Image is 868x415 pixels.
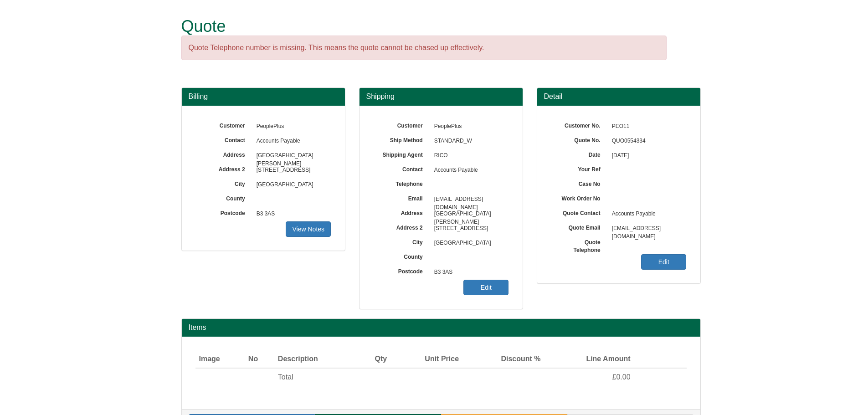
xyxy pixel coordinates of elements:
label: Postcode [373,265,430,276]
span: PEO11 [607,119,687,134]
th: Image [195,350,245,369]
label: Date [551,149,607,159]
h3: Billing [189,92,338,101]
span: B3 3AS [430,265,509,280]
span: PeoplePlus [430,119,509,134]
label: Postcode [195,207,252,217]
label: Shipping Agent [373,149,430,159]
label: Email [373,192,430,203]
label: Quote Contact [551,207,607,217]
span: £0.00 [612,373,631,381]
label: Quote No. [551,134,607,144]
th: Unit Price [390,350,462,369]
div: Quote Telephone number is missing. This means the quote cannot be chased up effectively. [181,36,667,61]
label: County [373,251,430,261]
h3: Detail [544,92,693,101]
label: Telephone [373,178,430,188]
label: Customer [195,119,252,130]
th: No [245,350,274,369]
th: Qty [357,350,390,369]
label: City [195,178,252,188]
a: Edit [463,280,508,295]
label: Your Ref [551,163,607,174]
label: Case No [551,178,607,188]
span: Accounts Payable [607,207,687,221]
th: Description [274,350,357,369]
label: Quote Email [551,221,607,232]
span: B3 3AS [252,207,331,221]
span: [EMAIL_ADDRESS][DOMAIN_NAME] [607,221,687,236]
label: Address 2 [373,221,430,232]
th: Discount % [462,350,544,369]
label: Work Order No [551,192,607,203]
label: Address [195,149,252,159]
h3: Shipping [366,92,516,101]
span: [GEOGRAPHIC_DATA] [252,178,331,192]
label: City [373,236,430,246]
span: [DATE] [607,149,687,163]
label: Address 2 [195,163,252,174]
label: Address [373,207,430,217]
th: Line Amount [544,350,634,369]
span: [STREET_ADDRESS] [252,163,331,178]
span: Accounts Payable [430,163,509,178]
a: Edit [641,254,686,270]
span: [GEOGRAPHIC_DATA] [430,236,509,251]
span: [GEOGRAPHIC_DATA][PERSON_NAME] [430,207,509,221]
label: Contact [195,134,252,144]
label: Ship Method [373,134,430,144]
span: [STREET_ADDRESS] [430,221,509,236]
label: County [195,192,252,203]
a: View Notes [286,221,331,237]
span: STANDARD_W [430,134,509,149]
label: Customer [373,119,430,130]
label: Contact [373,163,430,174]
span: [EMAIL_ADDRESS][DOMAIN_NAME] [430,192,509,207]
td: Total [274,368,357,386]
label: Customer No. [551,119,607,130]
h1: Quote [181,17,667,36]
label: Quote Telephone [551,236,607,254]
span: Accounts Payable [252,134,331,149]
span: QUO0554334 [607,134,687,149]
span: RICO [430,149,509,163]
h2: Items [189,323,693,332]
span: PeoplePlus [252,119,331,134]
span: [GEOGRAPHIC_DATA][PERSON_NAME] [252,149,331,163]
